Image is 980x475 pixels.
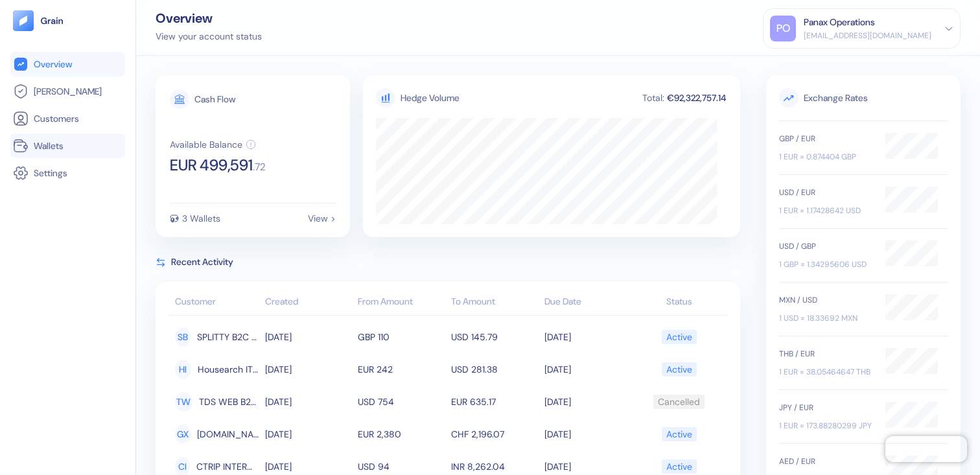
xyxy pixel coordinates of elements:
img: logo-tablet-V2.svg [13,10,34,31]
td: [DATE] [262,386,355,418]
div: 1 EUR = 0.874404 GBP [779,151,872,163]
div: 1 GBP = 1.34295606 USD [779,259,872,270]
td: [DATE] [262,321,355,353]
a: Overview [13,56,122,72]
td: EUR 635.17 [448,386,541,418]
td: [DATE] [262,353,355,386]
div: MXN / USD [779,294,872,306]
td: [DATE] [541,386,635,418]
td: EUR 242 [355,353,448,386]
th: To Amount [448,290,541,316]
td: [DATE] [541,353,635,386]
span: . 72 [253,162,266,172]
div: €92,322,757.14 [666,93,727,102]
div: Active [666,423,692,445]
span: TDS WEB B2B GGT [199,391,259,413]
span: Settings [34,167,67,180]
div: Cash Flow [194,95,235,104]
div: THB / EUR [779,348,872,360]
a: Settings [13,165,122,181]
td: USD 145.79 [448,321,541,353]
div: 3 Wallets [182,214,220,223]
div: Panax Operations [804,16,875,29]
div: HI [175,360,191,379]
span: Recent Activity [171,255,233,269]
iframe: Chatra live chat [885,436,967,462]
div: GX [175,424,191,444]
a: [PERSON_NAME] [13,84,122,99]
th: Customer [169,290,262,316]
td: USD 754 [355,386,448,418]
span: [PERSON_NAME] [34,85,102,98]
div: Hedge Volume [401,91,460,105]
th: From Amount [355,290,448,316]
div: 1 EUR = 1.17428642 USD [779,205,872,216]
span: Housearch IT L.L.C XML [198,358,259,380]
span: SPLITTY B2C MOBILE OE [197,326,258,348]
div: JPY / EUR [779,402,872,413]
span: GRNCONNECT.COM XML WEB [197,423,259,445]
span: Wallets [34,139,64,152]
div: SB [175,327,191,347]
td: EUR 2,380 [355,418,448,450]
div: View your account status [156,30,262,43]
span: Exchange Rates [779,88,948,108]
a: Customers [13,111,122,126]
div: Active [666,358,692,380]
span: EUR 499,591 [170,157,253,173]
div: Status [637,295,721,308]
img: logo [40,16,64,25]
div: Overview [156,12,262,25]
div: 1 EUR = 38.05464647 THB [779,366,872,378]
div: GBP / EUR [779,133,872,145]
div: Available Balance [170,140,242,149]
div: View > [308,214,336,223]
td: [DATE] [541,418,635,450]
td: USD 281.38 [448,353,541,386]
td: [DATE] [541,321,635,353]
div: 1 EUR = 173.88280299 JPY [779,420,872,432]
div: USD / GBP [779,240,872,252]
th: Due Date [541,290,635,316]
div: Cancelled [658,391,700,413]
a: Wallets [13,138,122,154]
td: [DATE] [262,418,355,450]
div: 1 USD = 18.33692 MXN [779,312,872,324]
button: Available Balance [170,139,256,150]
td: GBP 110 [355,321,448,353]
div: Total: [641,93,666,102]
div: Active [666,326,692,348]
div: TW [175,392,192,411]
div: USD / EUR [779,187,872,198]
div: AED / EUR [779,456,872,467]
div: [EMAIL_ADDRESS][DOMAIN_NAME] [804,30,931,41]
span: Overview [34,58,72,71]
div: PO [770,16,796,41]
span: Customers [34,112,79,125]
th: Created [262,290,355,316]
td: CHF 2,196.07 [448,418,541,450]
